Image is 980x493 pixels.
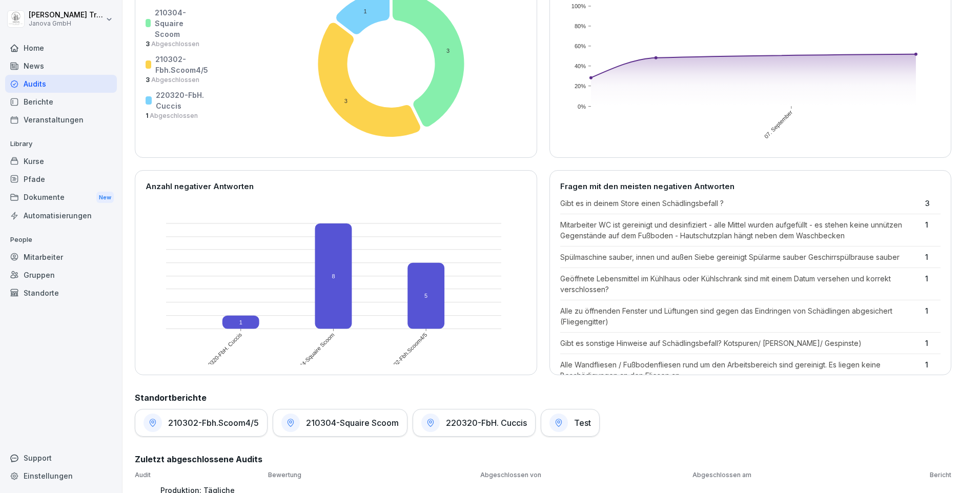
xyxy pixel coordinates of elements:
p: Gibt es in deinem Store einen Schädlingsbefall ? [560,198,921,209]
p: 210302-Fbh.Scoom4/5 [155,54,211,75]
a: Mitarbeiter [5,248,117,266]
a: Gruppen [5,266,117,284]
div: New [96,192,114,203]
p: 1 [925,219,941,241]
p: Alle zu öffnenden Fenster und Lüftungen sind gegen das Eindringen von Schädlingen abgesichert (Fl... [560,305,921,327]
text: 07. September [763,109,794,140]
p: Fragen mit den meisten negativen Antworten [560,181,941,193]
h2: Zuletzt abgeschlossene Audits [135,453,951,465]
a: Veranstaltungen [5,111,117,129]
text: 60% [574,43,585,49]
p: 1 [925,359,941,381]
p: 1 [925,338,941,348]
p: 3 [146,39,211,49]
h2: Standortberichte [135,392,951,404]
a: Berichte [5,93,117,111]
span: Abgeschlossen [150,76,199,84]
p: Bewertung [268,470,475,480]
p: Spülmaschine sauber, innen und außen Siebe gereinigt Spülarme sauber Geschirrspülbrause sauber [560,252,921,262]
a: Einstellungen [5,467,117,485]
p: 1 [925,273,941,295]
text: 100% [571,3,585,9]
p: Janova GmbH [29,20,104,27]
p: Bericht [905,470,951,480]
text: 220320-FbH. Cuccis [202,331,243,372]
a: Home [5,39,117,57]
p: Mitarbeiter WC ist gereinigt und desinfiziert - alle Mittel wurden aufgefüllt - es stehen keine u... [560,219,921,241]
p: [PERSON_NAME] Trautmann [29,11,104,19]
text: 40% [574,63,585,69]
a: Audits [5,75,117,93]
p: Audit [135,470,263,480]
p: Abgeschlossen von [480,470,687,480]
h1: 210302-Fbh.Scoom4/5 [168,418,259,428]
span: Abgeschlossen [148,112,198,119]
text: 20% [574,83,585,89]
div: Support [5,449,117,467]
span: Abgeschlossen [150,40,199,48]
a: 210302-Fbh.Scoom4/5 [135,409,268,437]
p: 3 [146,75,211,85]
p: People [5,232,117,248]
p: 220320-FbH. Cuccis [156,90,211,111]
p: 1 [925,252,941,262]
p: Alle Wandfliesen / Fußbodenfliesen rund um den Arbeitsbereich sind gereinigt. Es liegen keine Bes... [560,359,921,381]
a: Test [541,409,600,437]
a: Standorte [5,284,117,302]
a: Kurse [5,152,117,170]
a: DokumenteNew [5,188,117,207]
a: News [5,57,117,75]
p: 210304-Squaire Scoom [155,7,211,39]
p: 1 [146,111,211,120]
a: Automatisierungen [5,207,117,224]
p: 3 [925,198,941,209]
p: Geöffnete Lebensmittel im Kühlhaus oder Kühlschrank sind mit einem Datum versehen und korrekt ver... [560,273,921,295]
h1: Test [574,418,591,428]
text: 80% [574,23,585,29]
h1: 210304-Squaire Scoom [306,418,399,428]
h1: 220320-FbH. Cuccis [446,418,527,428]
a: Pfade [5,170,117,188]
p: Anzahl negativer Antworten [146,181,526,193]
text: 210302-Fbh.Scoom4/5 [384,332,429,377]
a: 220320-FbH. Cuccis [413,409,536,437]
text: 210304-Squaire Scoom [290,332,336,378]
div: Dokumente [5,188,117,207]
text: 0% [578,104,586,110]
p: Library [5,136,117,152]
p: Abgeschlossen am [692,470,900,480]
p: Gibt es sonstige Hinweise auf Schädlingsbefall? Kotspuren/ [PERSON_NAME]/ Gespinste) [560,338,921,348]
p: 1 [925,305,941,327]
a: 210304-Squaire Scoom [273,409,407,437]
